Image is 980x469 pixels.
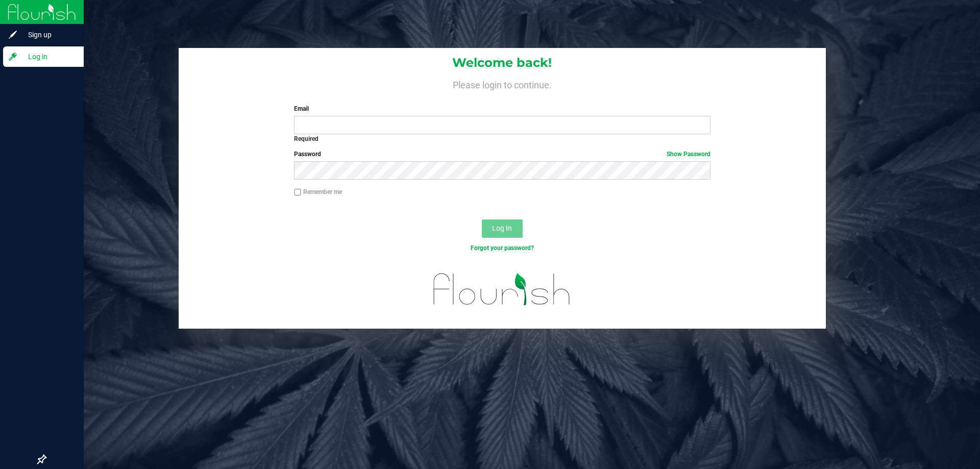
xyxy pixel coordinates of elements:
strong: Required [294,135,318,142]
h4: Please login to continue. [179,78,826,90]
h1: Welcome back! [179,56,826,69]
button: Log In [482,219,523,238]
a: Forgot your password? [471,244,534,252]
a: Show Password [667,151,710,158]
span: Log in [18,51,79,63]
img: flourish_logo.svg [421,263,583,315]
label: Remember me [294,187,342,196]
span: Log In [492,224,512,232]
label: Email [294,104,710,113]
inline-svg: Log in [8,52,18,62]
inline-svg: Sign up [8,30,18,40]
span: Password [294,151,321,158]
input: Remember me [294,189,301,196]
span: Sign up [18,29,79,41]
